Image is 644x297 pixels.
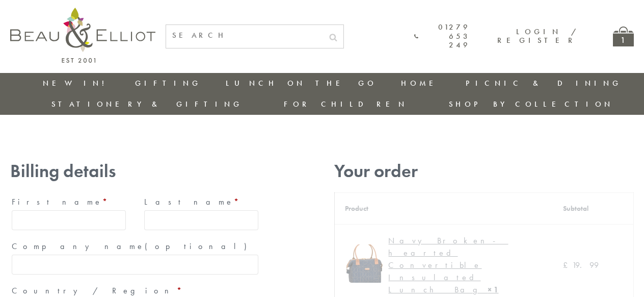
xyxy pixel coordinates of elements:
[145,241,253,252] span: (optional)
[144,194,258,210] label: Last name
[226,78,377,88] a: Lunch On The Go
[135,78,201,88] a: Gifting
[334,161,634,182] h3: Your order
[497,27,577,45] a: Login / Register
[12,194,126,210] label: First name
[613,27,634,46] a: 1
[284,99,408,109] a: For Children
[10,161,260,182] h3: Billing details
[166,25,323,46] input: SEARCH
[51,99,243,109] a: Stationery & Gifting
[43,78,111,88] a: New in!
[12,238,258,255] label: Company name
[414,23,471,49] a: 01279 653 249
[401,78,442,88] a: Home
[466,78,622,88] a: Picnic & Dining
[449,99,613,109] a: Shop by collection
[10,8,155,63] img: logo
